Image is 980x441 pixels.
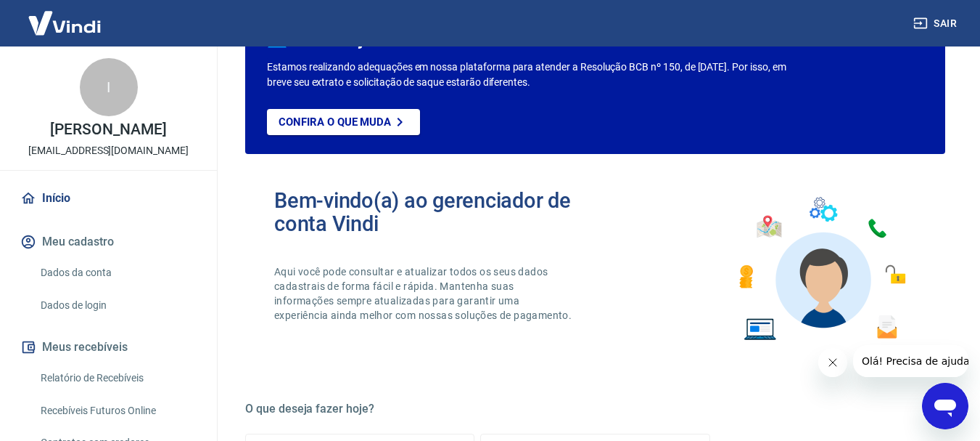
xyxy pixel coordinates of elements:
p: Aqui você pode consultar e atualizar todos os seus dados cadastrais de forma fácil e rápida. Mant... [274,264,575,323]
p: Estamos realizando adequações em nossa plataforma para atender a Resolução BCB nº 150, de [DATE].... [267,60,792,90]
span: Olá! Precisa de ajuda? [9,10,122,22]
button: Sair [910,10,963,37]
iframe: Mensagem da empresa [853,345,968,377]
button: Meu cadastro [17,226,199,258]
p: [EMAIL_ADDRESS][DOMAIN_NAME] [28,143,189,158]
img: Vindi [17,1,112,45]
a: Início [17,182,199,214]
p: [PERSON_NAME] [50,122,166,137]
p: Confira o que muda [279,116,391,129]
a: Recebíveis Futuros Online [35,396,199,426]
img: Imagem de um avatar masculino com diversos icones exemplificando as funcionalidades do gerenciado... [726,189,916,349]
a: Dados da conta [35,258,199,288]
h2: Bem-vindo(a) ao gerenciador de conta Vindi [274,189,596,235]
a: Confira o que muda [267,109,420,135]
iframe: Botão para abrir a janela de mensagens [922,383,968,429]
a: Relatório de Recebíveis [35,363,199,393]
div: I [80,58,138,116]
h5: O que deseja fazer hoje? [245,402,945,416]
iframe: Fechar mensagem [818,348,847,377]
button: Meus recebíveis [17,331,199,363]
a: Dados de login [35,291,199,320]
